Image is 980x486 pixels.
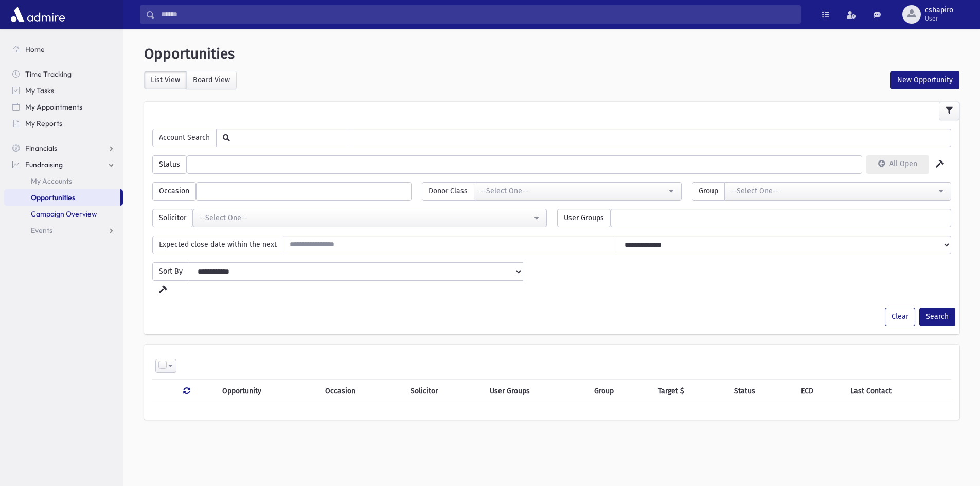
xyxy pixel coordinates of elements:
span: Fundraising [25,160,63,169]
a: Opportunities [4,189,120,206]
a: My Reports [4,115,123,132]
th: Opportunity [216,379,319,403]
label: Board View [186,71,237,89]
input: Search [155,5,800,24]
a: Financials [4,140,123,156]
a: My Accounts [4,173,123,189]
th: Target $ [652,379,728,403]
th: Status [728,379,795,403]
span: My Accounts [31,176,72,186]
div: --Select One-- [731,186,936,196]
span: Financials [25,143,57,153]
span: My Tasks [25,86,54,95]
span: Occasion [152,182,196,201]
span: Opportunities [144,45,235,63]
a: My Tasks [4,82,123,99]
th: Group [588,379,652,403]
th: ECD [795,379,844,403]
span: Donor Class [422,182,474,201]
span: cshapiro [925,6,953,14]
button: --Select One-- [193,209,547,227]
span: User Groups [557,209,611,227]
span: User [925,14,953,23]
span: Solicitor [152,209,193,227]
span: Status [152,155,187,174]
button: All Open [866,155,929,174]
img: AdmirePro [8,4,67,25]
a: Fundraising [4,156,123,173]
div: --Select One-- [480,186,666,196]
div: --Select One-- [200,212,532,223]
a: Events [4,222,123,239]
a: Campaign Overview [4,206,123,222]
button: --Select One-- [474,182,681,201]
span: Home [25,45,45,54]
label: List View [144,71,187,89]
span: Sort By [152,262,189,281]
th: Last Contact [844,379,951,403]
span: Group [692,182,725,201]
span: Time Tracking [25,69,72,79]
span: My Appointments [25,102,82,112]
a: Home [4,41,123,58]
th: User Groups [484,379,589,403]
button: Search [919,308,955,326]
th: Solicitor [404,379,484,403]
button: Clear [885,308,915,326]
span: Account Search [152,129,217,147]
th: Occasion [319,379,404,403]
button: New Opportunity [890,71,959,89]
span: Events [31,226,52,235]
a: My Appointments [4,99,123,115]
a: Time Tracking [4,66,123,82]
span: My Reports [25,119,62,128]
span: Expected close date within the next [152,236,283,254]
span: Opportunities [31,193,75,202]
span: Campaign Overview [31,209,97,219]
button: --Select One-- [724,182,951,201]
